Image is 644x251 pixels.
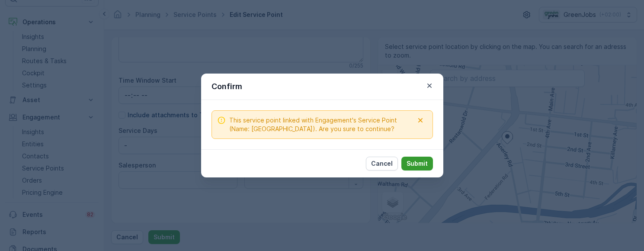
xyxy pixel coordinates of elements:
p: Cancel [371,159,393,168]
button: Cancel [366,157,398,171]
button: Submit [401,157,433,171]
p: Confirm [211,80,242,93]
span: This service point linked with Engagement's Service Point (Name: [GEOGRAPHIC_DATA]). Are you sure... [229,116,413,133]
p: Submit [407,159,428,168]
